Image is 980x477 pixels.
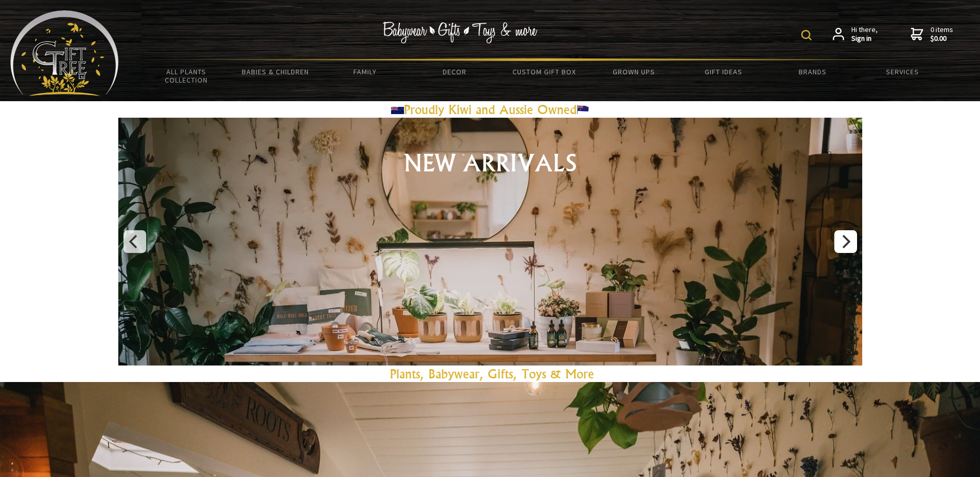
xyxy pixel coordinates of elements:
button: Next [834,230,857,253]
img: Babywear - Gifts - Toys & more [383,22,538,43]
a: Hi there,Sign in [833,25,878,43]
strong: Sign in [851,34,878,43]
a: All Plants Collection [142,61,231,91]
a: Grown Ups [589,61,678,83]
strong: $0.00 [930,34,953,43]
a: Gift Ideas [678,61,768,83]
img: product search [801,30,812,40]
img: Babyware - Gifts - Toys and more... [10,10,119,96]
span: 0 items [930,25,953,43]
a: Decor [410,61,499,83]
button: Previous [123,230,146,253]
a: Custom Gift Box [500,61,589,83]
a: Plants, Babywear, Gifts, Toys & Mor [390,366,588,381]
a: Family [320,61,410,83]
a: Babies & Children [231,61,320,83]
a: 0 items$0.00 [911,25,953,43]
a: Brands [768,61,858,83]
a: Proudly Kiwi and Aussie Owned [391,102,589,117]
span: Hi there, [851,25,878,43]
a: Services [858,61,947,83]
